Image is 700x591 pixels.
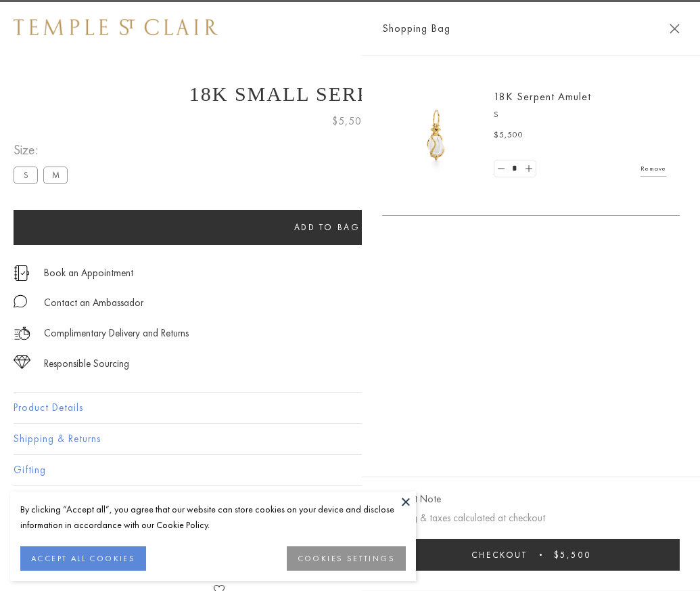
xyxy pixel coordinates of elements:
img: icon_delivery.svg [14,325,30,342]
span: $5,500 [332,112,369,130]
a: Book an Appointment [44,265,133,280]
p: S [494,108,666,122]
button: Checkout $5,500 [382,539,680,571]
img: Temple St. Clair [14,19,218,35]
button: COOKIES SETTINGS [287,546,406,571]
div: By clicking “Accept all”, you agree that our website can store cookies on your device and disclos... [20,502,406,533]
img: MessageIcon-01_2.svg [14,294,27,308]
a: Set quantity to 2 [521,160,535,177]
span: $5,500 [494,129,523,142]
img: icon_appointment.svg [14,265,30,281]
button: Add Gift Note [382,491,441,508]
button: Close Shopping Bag [670,24,680,34]
button: Shipping & Returns [14,424,686,454]
a: 18K Serpent Amulet [494,89,591,104]
span: Size: [14,139,73,161]
label: S [14,167,38,183]
p: Complimentary Delivery and Returns [44,325,189,342]
p: Shipping & taxes calculated at checkout [382,510,680,527]
span: Shopping Bag [382,20,450,37]
div: Responsible Sourcing [44,355,129,372]
button: Product Details [14,393,686,423]
img: P51836-E11SERPPV [396,95,477,176]
button: Add to bag [14,210,640,245]
button: Gifting [14,455,686,485]
span: Add to bag [294,221,360,233]
button: ACCEPT ALL COOKIES [20,546,146,571]
h1: 18K Small Serpent Amulet [14,83,686,106]
a: Remove [640,161,666,176]
span: Checkout [471,549,528,561]
a: Set quantity to 0 [494,160,508,177]
div: Contact an Ambassador [44,294,143,311]
img: icon_sourcing.svg [14,355,30,369]
span: $5,500 [554,549,591,561]
label: M [43,167,68,183]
